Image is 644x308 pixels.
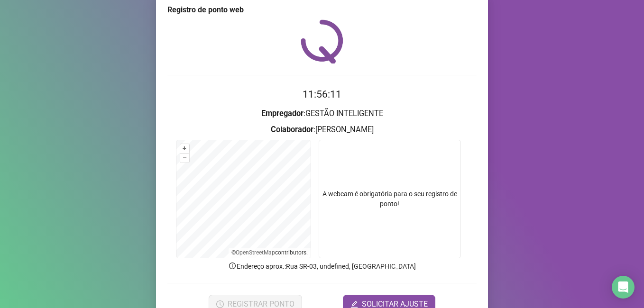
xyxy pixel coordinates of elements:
h3: : [PERSON_NAME] [167,124,477,136]
strong: Empregador [261,109,304,118]
p: Endereço aprox. : Rua SR-03, undefined, [GEOGRAPHIC_DATA] [167,261,477,272]
button: + [180,144,189,153]
div: Registro de ponto web [167,4,477,16]
h3: : GESTÃO INTELIGENTE [167,108,477,120]
img: QRPoint [301,19,343,63]
strong: Colaborador [271,125,313,134]
li: © contributors. [231,249,308,256]
button: – [180,154,189,163]
span: info-circle [228,262,237,270]
span: edit [350,300,358,308]
a: OpenStreetMap [236,249,275,256]
time: 11:56:11 [303,89,341,100]
div: Open Intercom Messenger [612,276,635,299]
div: A webcam é obrigatória para o seu registro de ponto! [319,140,461,258]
